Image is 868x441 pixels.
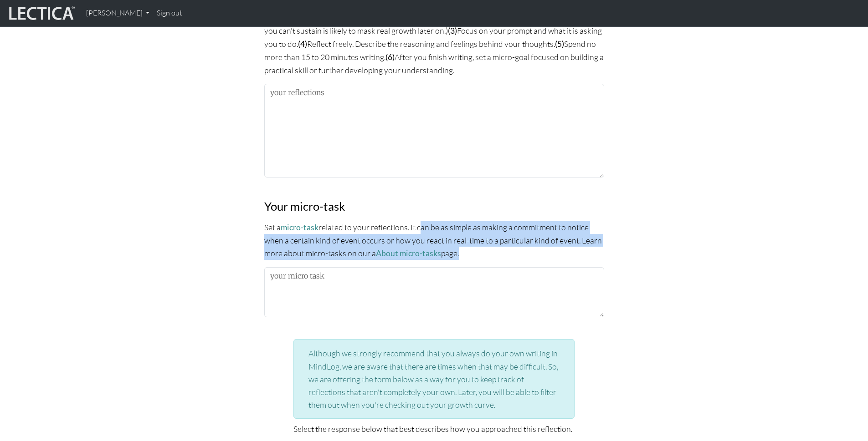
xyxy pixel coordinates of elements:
[264,199,604,213] h3: Your micro-task
[376,248,441,258] a: About micro-tasks
[153,4,186,23] a: Sign out
[298,39,307,49] strong: (4)
[293,339,575,419] div: Although we strongly recommend that you always do your own writing in MindLog, we are aware that ...
[448,26,457,35] strong: (3)
[7,5,75,22] img: lecticalive
[555,39,564,49] strong: (5)
[281,223,318,232] a: micro-task
[385,52,395,62] strong: (6)
[264,221,604,260] p: Set a related to your reflections. It can be as simple as making a commitment to notice when a ce...
[293,422,575,435] p: Select the response below that best describes how you approached this reflection.
[82,4,153,23] a: [PERSON_NAME]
